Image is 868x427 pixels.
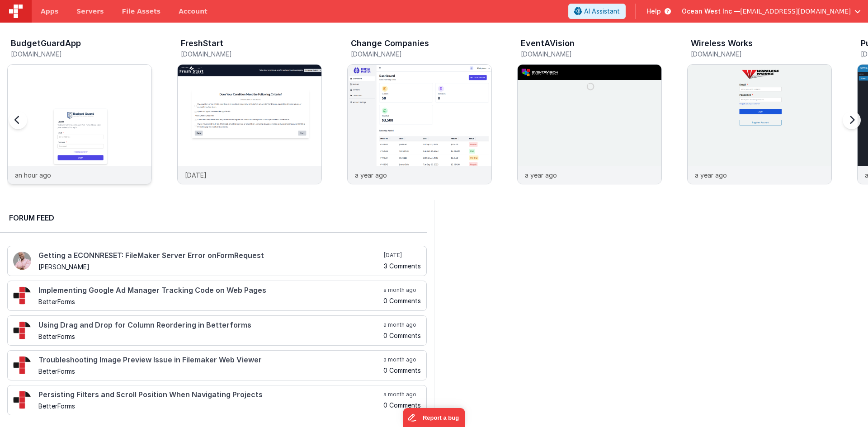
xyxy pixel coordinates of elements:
[38,333,382,340] h5: BetterForms
[41,7,58,16] span: Apps
[38,263,382,270] h5: [PERSON_NAME]
[383,356,421,363] h5: a month ago
[355,170,387,180] p: a year ago
[7,281,427,311] a: Implementing Google Ad Manager Tracking Code on Web Pages BetterForms a month ago 0 Comments
[13,391,31,409] img: 295_2.png
[383,391,421,398] h5: a month ago
[7,385,427,415] a: Persisting Filters and Scroll Position When Navigating Projects BetterForms a month ago 0 Comments
[695,170,727,180] p: a year ago
[646,7,661,16] span: Help
[383,332,421,339] h5: 0 Comments
[682,7,861,16] button: Ocean West Inc — [EMAIL_ADDRESS][DOMAIN_NAME]
[383,297,421,304] h5: 0 Comments
[13,356,31,374] img: 295_2.png
[384,252,421,259] h5: [DATE]
[38,368,382,375] h5: BetterForms
[181,51,322,57] h5: [DOMAIN_NAME]
[38,356,382,364] h4: Troubleshooting Image Preview Issue in Filemaker Web Viewer
[691,51,832,57] h5: [DOMAIN_NAME]
[383,402,421,408] h5: 0 Comments
[383,321,421,328] h5: a month ago
[13,286,31,305] img: 295_2.png
[11,39,81,48] h3: BudgetGuardApp
[38,286,382,295] h4: Implementing Google Ad Manager Tracking Code on Web Pages
[38,321,382,329] h4: Using Drag and Drop for Column Reordering in Betterforms
[584,7,620,16] span: AI Assistant
[521,39,575,48] h3: EventAVision
[525,170,557,180] p: a year ago
[740,7,851,16] span: [EMAIL_ADDRESS][DOMAIN_NAME]
[13,321,31,339] img: 295_2.png
[7,246,427,276] a: Getting a ECONNRESET: FileMaker Server Error onFormRequest [PERSON_NAME] [DATE] 3 Comments
[11,51,152,57] h5: [DOMAIN_NAME]
[351,39,429,48] h3: Change Companies
[122,7,161,16] span: File Assets
[13,252,31,270] img: 411_2.png
[521,51,662,57] h5: [DOMAIN_NAME]
[9,212,418,223] h2: Forum Feed
[403,408,465,427] iframe: Marker.io feedback button
[691,39,753,48] h3: Wireless Works
[7,315,427,346] a: Using Drag and Drop for Column Reordering in Betterforms BetterForms a month ago 0 Comments
[38,298,382,305] h5: BetterForms
[38,403,382,409] h5: BetterForms
[383,367,421,374] h5: 0 Comments
[76,7,104,16] span: Servers
[181,39,223,48] h3: FreshStart
[38,252,382,260] h4: Getting a ECONNRESET: FileMaker Server Error onFormRequest
[568,4,626,19] button: AI Assistant
[38,391,382,399] h4: Persisting Filters and Scroll Position When Navigating Projects
[383,286,421,294] h5: a month ago
[7,350,427,380] a: Troubleshooting Image Preview Issue in Filemaker Web Viewer BetterForms a month ago 0 Comments
[351,51,492,57] h5: [DOMAIN_NAME]
[682,7,740,16] span: Ocean West Inc —
[185,170,207,180] p: [DATE]
[384,263,421,269] h5: 3 Comments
